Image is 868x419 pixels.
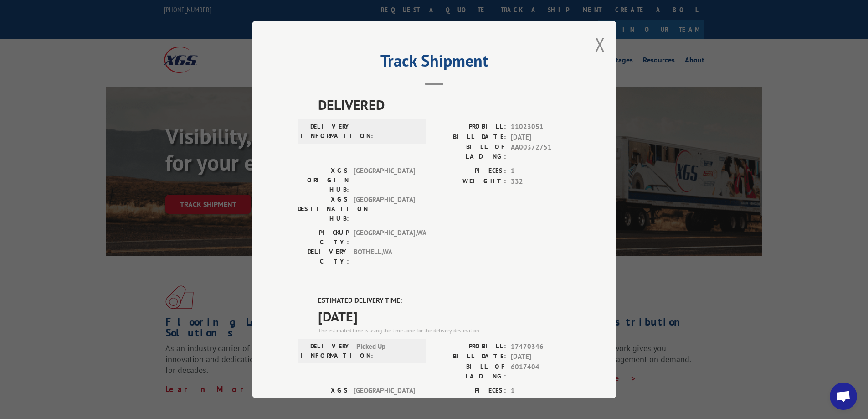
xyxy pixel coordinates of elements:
label: PICKUP CITY: [298,228,349,247]
span: 1 [511,166,571,176]
span: [GEOGRAPHIC_DATA] [354,386,415,414]
div: The estimated time is using the time zone for the delivery destination. [318,326,571,335]
span: [DATE] [318,306,571,326]
span: AA00372751 [511,142,571,161]
label: ESTIMATED DELIVERY TIME: [318,295,571,306]
label: PROBILL: [434,341,506,352]
label: DELIVERY INFORMATION: [300,122,352,141]
span: [DATE] [511,352,571,362]
span: 6017404 [511,362,571,381]
label: XGS DESTINATION HUB: [298,195,349,223]
label: BILL DATE: [434,352,506,362]
label: XGS ORIGIN HUB: [298,386,349,414]
span: BOTHELL , WA [354,247,415,266]
span: 11023051 [511,122,571,132]
h2: Track Shipment [298,54,571,72]
label: XGS ORIGIN HUB: [298,166,349,195]
span: [GEOGRAPHIC_DATA] , WA [354,228,415,247]
span: 287 [511,396,571,406]
label: PIECES: [434,386,506,396]
label: DELIVERY INFORMATION: [300,341,352,361]
span: [GEOGRAPHIC_DATA] [354,195,415,223]
button: Close modal [595,32,605,57]
span: 17470346 [511,341,571,352]
label: PROBILL: [434,122,506,132]
span: 1 [511,386,571,396]
label: PIECES: [434,166,506,176]
label: BILL OF LADING: [434,142,506,161]
span: [GEOGRAPHIC_DATA] [354,166,415,195]
span: [DATE] [511,132,571,143]
label: DELIVERY CITY: [298,247,349,266]
label: WEIGHT: [434,396,506,406]
label: BILL OF LADING: [434,362,506,381]
label: BILL DATE: [434,132,506,143]
span: DELIVERED [318,94,571,115]
span: Picked Up [356,341,418,361]
label: WEIGHT: [434,176,506,187]
a: Open chat [830,383,857,410]
span: 332 [511,176,571,187]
